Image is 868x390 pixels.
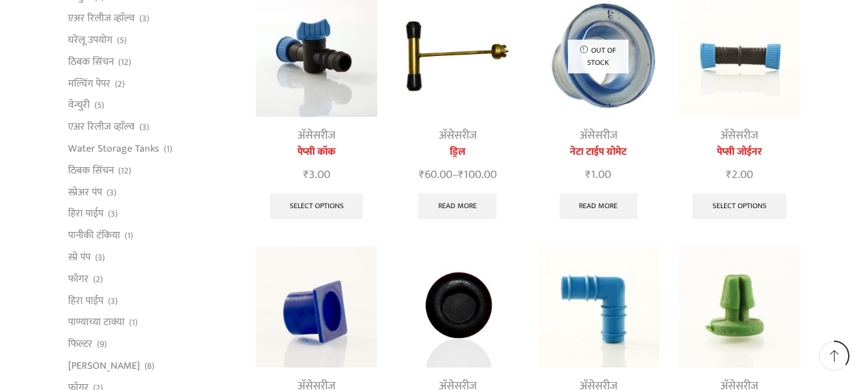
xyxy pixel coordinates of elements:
[68,181,102,203] a: स्प्रेअर पंप
[107,186,116,199] span: (3)
[678,246,800,368] img: मिनी ड्रीपर
[270,193,364,219] a: Select options for “पेप्सी कॉक”
[129,316,137,329] span: (1)
[68,312,125,333] a: पाण्याच्या टाक्या
[585,165,591,184] span: ₹
[538,246,659,368] img: एल्बो
[94,99,104,112] span: (5)
[256,145,377,160] a: पेप्सी कॉक
[118,56,131,69] span: (12)
[145,360,154,373] span: (8)
[68,159,114,181] a: ठिबक सिंचन
[303,165,330,184] bdi: 3.00
[68,355,140,377] a: [PERSON_NAME]
[117,34,127,47] span: (5)
[585,165,611,184] bdi: 1.00
[396,145,518,160] a: ड्रिल
[396,166,518,184] span: –
[580,126,617,145] a: अ‍ॅसेसरीज
[68,225,120,247] a: पानीकी टंकिया
[68,94,90,116] a: वेन्चुरी
[118,164,131,177] span: (12)
[419,165,425,184] span: ₹
[68,333,93,355] a: फिल्टर
[139,121,149,134] span: (3)
[560,193,638,219] a: Read more about “नेटा टाईप ग्रोमेट”
[68,290,103,312] a: हिरा पाईप
[297,126,335,145] a: अ‍ॅसेसरीज
[68,51,114,73] a: ठिबक सिंचन
[95,251,105,264] span: (3)
[125,229,133,242] span: (1)
[115,78,125,91] span: (2)
[458,165,464,184] span: ₹
[93,273,103,286] span: (2)
[418,193,497,219] a: Select options for “ड्रिल”
[396,246,518,368] img: Heera Lateral Closed Grommets
[97,338,107,351] span: (9)
[568,40,629,74] p: Out of stock
[693,193,786,219] a: Select options for “पेप्सी जोईनर”
[68,246,91,268] a: स्प्रे पंप
[303,165,309,184] span: ₹
[68,30,112,51] a: घरेलू उपयोग
[68,138,159,160] a: Water Storage Tanks
[68,116,135,138] a: एअर रिलीज व्हाॅल्व
[108,295,118,308] span: (3)
[726,165,753,184] bdi: 2.00
[538,145,659,160] a: नेटा टाईप ग्रोमेट
[678,145,800,160] a: पेप्सी जोईनर
[68,8,135,30] a: एअर रिलीज व्हाॅल्व
[164,143,172,155] span: (1)
[720,126,758,145] a: अ‍ॅसेसरीज
[108,208,118,220] span: (3)
[139,12,149,25] span: (3)
[68,268,89,290] a: फॉगर
[458,165,497,184] bdi: 100.00
[726,165,732,184] span: ₹
[68,73,111,94] a: मल्चिंग पेपर
[439,126,477,145] a: अ‍ॅसेसरीज
[68,203,103,225] a: हिरा पाईप
[256,246,377,368] img: पेप्सी लॉक
[419,165,452,184] bdi: 60.00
